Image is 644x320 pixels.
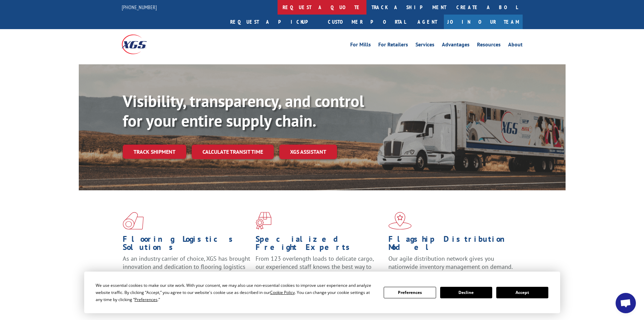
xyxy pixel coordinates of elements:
[135,297,158,302] span: Preferences
[225,15,323,29] a: Request a pickup
[508,42,523,49] a: About
[123,235,251,255] h1: Flooring Logistics Solutions
[415,42,434,49] a: Services
[444,15,523,29] a: Join Our Team
[256,235,383,255] h1: Specialized Freight Experts
[384,287,436,298] button: Preferences
[323,15,411,29] a: Customer Portal
[477,42,501,49] a: Resources
[496,287,548,298] button: Accept
[256,255,383,285] p: From 123 overlength loads to delicate cargo, our experienced staff knows the best way to move you...
[442,42,470,49] a: Advantages
[440,287,492,298] button: Decline
[84,272,560,313] div: Cookie Consent Prompt
[388,235,516,255] h1: Flagship Distribution Model
[411,15,444,29] a: Agent
[123,212,144,230] img: xgs-icon-total-supply-chain-intelligence-red
[279,145,337,159] a: XGS ASSISTANT
[256,212,271,230] img: xgs-icon-focused-on-flooring-red
[270,290,295,295] span: Cookie Policy
[350,42,371,49] a: For Mills
[378,42,408,49] a: For Retailers
[616,293,636,313] div: Open chat
[192,145,274,159] a: Calculate transit time
[96,282,376,303] div: We use essential cookies to make our site work. With your consent, we may also use non-essential ...
[123,145,186,159] a: Track shipment
[123,255,250,279] span: As an industry carrier of choice, XGS has brought innovation and dedication to flooring logistics...
[122,4,157,10] a: [PHONE_NUMBER]
[388,255,513,271] span: Our agile distribution network gives you nationwide inventory management on demand.
[123,90,364,131] b: Visibility, transparency, and control for your entire supply chain.
[388,212,412,230] img: xgs-icon-flagship-distribution-model-red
